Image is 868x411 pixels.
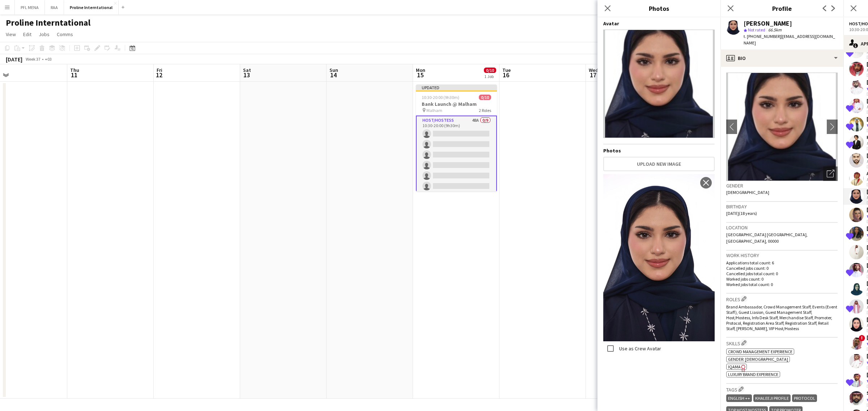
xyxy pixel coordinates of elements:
[726,276,838,282] p: Worked jobs count: 0
[15,0,45,14] button: PFL MENA
[426,108,442,113] span: Malham
[501,71,511,79] span: 16
[726,260,838,265] p: Applications total count: 6
[416,85,497,191] app-job-card: Updated10:30-20:00 (9h30m)0/10Bank Launch @ Malham Malham2 RolesHost/Hostess48A0/910:30-20:00 (9h...
[748,27,765,33] span: Not rated
[416,85,497,90] div: Updated
[479,108,491,113] span: 2 Roles
[726,304,837,331] span: Brand Ambassador, Crowd Management Staff, Events (Event Staff), Guest Liasion, Guest Management S...
[744,34,835,46] span: | [EMAIL_ADDRESS][DOMAIN_NAME]
[767,27,783,33] span: 66.5km
[603,174,715,341] img: Crew photo 1081056
[156,71,162,79] span: 12
[726,265,838,271] p: Cancelled jobs count: 0
[479,95,491,100] span: 0/10
[416,67,425,73] span: Mon
[57,31,73,38] span: Comms
[726,252,838,259] h3: Work history
[70,67,79,73] span: Thu
[726,394,752,402] div: ENGLISH ++
[6,31,16,38] span: View
[726,282,838,287] p: Worked jobs total count: 0
[726,232,808,244] span: [GEOGRAPHIC_DATA] [GEOGRAPHIC_DATA], [GEOGRAPHIC_DATA], 00000
[6,56,22,63] div: [DATE]
[157,67,162,73] span: Fri
[23,31,31,38] span: Edit
[6,17,90,28] h1: Proline Interntational
[39,31,50,38] span: Jobs
[36,30,52,39] a: Jobs
[416,116,497,225] app-card-role: Host/Hostess48A0/910:30-20:00 (9h30m)
[753,394,791,402] div: KHALEEJI PROFILE
[859,335,865,341] span: !
[597,4,720,13] h3: Photos
[329,67,338,73] span: Sun
[416,101,497,107] h3: Bank Launch @ Malham
[588,71,598,79] span: 17
[726,339,838,347] h3: Skills
[726,385,838,393] h3: Tags
[45,0,64,14] button: RAA
[726,73,838,181] img: Crew avatar or photo
[728,356,788,362] span: Gender: [DEMOGRAPHIC_DATA]
[792,394,817,402] div: PROTOCOL
[603,157,715,171] button: Upload new image
[484,74,496,79] div: 1 Job
[603,20,715,27] h4: Avatar
[45,56,52,62] div: +03
[728,372,778,377] span: Luxury brand experience
[603,30,715,138] img: Crew avatar
[726,224,838,231] h3: Location
[422,95,459,100] span: 10:30-20:00 (9h30m)
[726,211,757,216] span: [DATE] (18 years)
[744,20,792,27] div: [PERSON_NAME]
[603,147,715,154] h4: Photos
[726,203,838,210] h3: Birthday
[823,166,838,181] div: Open photos pop-in
[243,67,251,73] span: Sat
[415,71,425,79] span: 15
[24,56,42,62] span: Week 37
[242,71,251,79] span: 13
[328,71,338,79] span: 14
[720,49,843,67] div: Bio
[726,295,838,303] h3: Roles
[3,30,19,39] a: View
[618,345,661,352] label: Use as Crew Avatar
[728,349,792,354] span: Crowd management experience
[720,4,843,13] h3: Profile
[484,68,496,73] span: 0/10
[726,182,838,189] h3: Gender
[54,30,76,39] a: Comms
[64,0,119,14] button: Proline Interntational
[502,67,511,73] span: Tue
[69,71,79,79] span: 11
[728,364,741,369] span: IQAMA
[589,67,598,73] span: Wed
[744,34,781,39] span: t. [PHONE_NUMBER]
[726,271,838,276] p: Cancelled jobs total count: 0
[726,190,769,195] span: [DEMOGRAPHIC_DATA]
[20,30,34,39] a: Edit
